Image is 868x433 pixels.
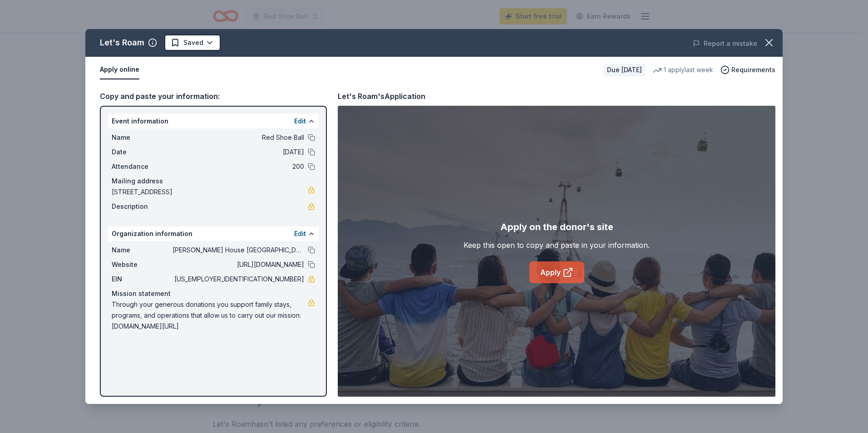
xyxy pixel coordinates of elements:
[693,38,757,49] button: Report a mistake
[173,132,304,143] span: Red Shoe Ball
[108,226,319,241] div: Organization information
[183,37,203,48] span: Saved
[529,261,584,283] a: Apply
[173,147,304,157] span: [DATE]
[173,161,304,172] span: 200
[653,64,713,75] div: 1 apply last week
[603,64,646,76] div: Due [DATE]
[173,259,304,270] span: [URL][DOMAIN_NAME]
[112,132,173,143] span: Name
[112,274,173,285] span: EIN
[164,34,221,51] button: Saved
[294,228,306,239] button: Edit
[720,64,775,75] button: Requirements
[294,116,306,127] button: Edit
[464,240,650,251] div: Keep this open to copy and paste in your information.
[100,60,139,79] button: Apply online
[100,90,327,102] div: Copy and paste your information:
[338,90,425,102] div: Let's Roam's Application
[112,259,173,270] span: Website
[112,288,315,299] div: Mission statement
[100,35,144,50] div: Let's Roam
[112,245,173,256] span: Name
[173,274,304,285] span: [US_EMPLOYER_IDENTIFICATION_NUMBER]
[173,245,304,256] span: [PERSON_NAME] House [GEOGRAPHIC_DATA]
[112,187,308,197] span: [STREET_ADDRESS]
[112,201,173,212] span: Description
[500,220,613,234] div: Apply on the donor's site
[112,176,315,187] div: Mailing address
[112,161,173,172] span: Attendance
[112,147,173,157] span: Date
[731,64,775,75] span: Requirements
[112,299,308,332] span: Through your generous donations you support family stays, programs, and operations that allow us ...
[108,114,319,128] div: Event information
